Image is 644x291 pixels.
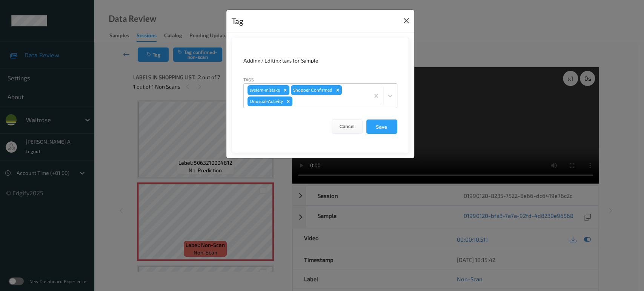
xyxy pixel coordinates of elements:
button: Save [366,119,397,134]
button: Cancel [332,119,363,134]
div: Remove Shopper Confirmed [334,85,342,95]
div: Remove Unusual-Activity [284,96,292,106]
label: Tags [243,76,254,83]
button: Close [401,15,412,26]
div: Tag [232,15,243,27]
div: system-mistake [247,85,281,95]
div: Shopper Confirmed [291,85,334,95]
div: Adding / Editing tags for Sample [243,57,397,64]
div: Remove system-mistake [281,85,289,95]
div: Unusual-Activity [247,96,284,106]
